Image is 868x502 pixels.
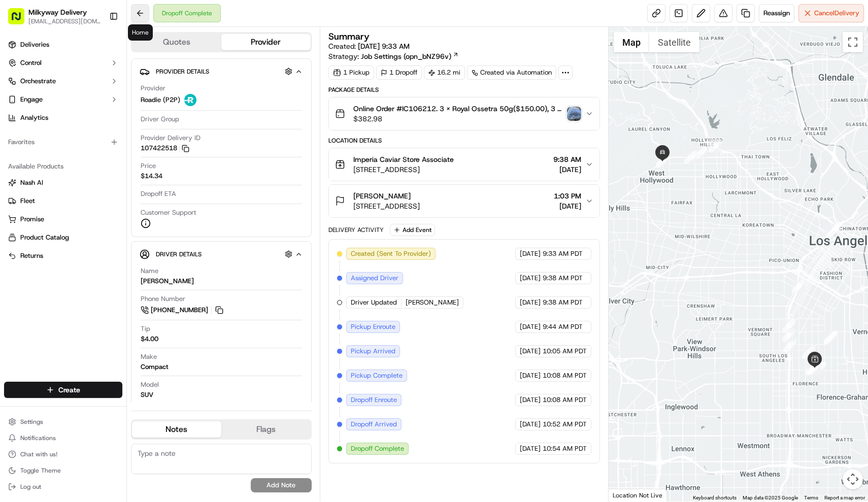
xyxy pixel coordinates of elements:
span: $14.34 [141,172,162,181]
button: 107422518 [141,144,189,153]
span: Product Catalog [20,233,69,242]
button: Toggle Theme [4,463,122,478]
img: Google [611,488,645,501]
div: 4 [813,362,826,375]
span: Provider Details [156,68,209,76]
span: Dropoff Arrived [351,420,397,429]
span: Create [58,385,80,395]
span: Job Settings (opn_bNZ96v) [361,51,451,61]
span: [DATE] [520,444,541,453]
span: Returns [20,251,43,260]
span: 9:33 AM PDT [543,249,583,258]
span: [STREET_ADDRESS] [353,164,454,175]
span: Dropoff Complete [351,444,404,453]
span: Fleet [20,196,35,206]
button: Create [4,382,122,398]
a: Report a map error [824,495,865,500]
a: [PHONE_NUMBER] [141,305,225,316]
button: Notifications [4,431,122,445]
div: Strategy: [328,51,459,61]
span: [DATE] [520,347,541,356]
a: Fleet [8,196,118,206]
span: Promise [20,215,44,224]
button: Engage [4,91,122,108]
img: roadie-logo-v2.jpg [184,94,196,106]
div: Delivery Activity [328,226,384,234]
span: Dropoff ETA [141,189,176,198]
span: Log out [20,483,41,491]
span: Analytics [20,113,48,122]
button: Toggle fullscreen view [843,32,863,52]
a: Promise [8,215,118,224]
a: Created via Automation [467,65,556,80]
button: Provider Details [140,63,303,80]
div: $4.00 [141,334,158,344]
span: [DATE] [520,420,541,429]
button: Product Catalog [4,229,122,246]
button: Show satellite imagery [649,32,699,52]
div: 13 [792,280,805,293]
div: Location Details [328,137,600,145]
span: Driver Updated [351,298,397,307]
span: Pickup Arrived [351,347,395,356]
span: Provider Delivery ID [141,133,201,143]
div: Package Details [328,86,600,94]
span: Engage [20,95,43,104]
span: 9:38 AM PDT [543,298,583,307]
button: Settings [4,415,122,429]
button: Milkyway Delivery[EMAIL_ADDRESS][DOMAIN_NAME] [4,4,105,28]
button: Reassign [759,4,794,22]
div: 10 [783,339,796,352]
button: Promise [4,211,122,227]
span: 10:08 AM PDT [543,371,587,380]
span: 9:38 AM [553,154,581,164]
span: Roadie (P2P) [141,95,180,105]
span: [DATE] [520,371,541,380]
div: 6 [808,362,821,375]
span: Phone Number [141,294,185,304]
span: [STREET_ADDRESS] [353,201,420,211]
span: Pickup Complete [351,371,403,380]
span: [DATE] [520,298,541,307]
div: 15 [808,361,821,374]
button: Chat with us! [4,447,122,461]
button: Log out [4,480,122,494]
span: Provider [141,84,165,93]
span: Model [141,380,159,389]
span: Cancel Delivery [814,9,859,18]
span: 1:03 PM [554,191,581,201]
span: [DATE] [520,274,541,283]
span: Created (Sent To Provider) [351,249,431,258]
span: 10:08 AM PDT [543,395,587,405]
span: 10:54 AM PDT [543,444,587,453]
div: 18 [684,151,697,164]
button: Control [4,55,122,71]
span: 9:38 AM PDT [543,274,583,283]
button: Notes [132,421,221,438]
div: Compact [141,362,169,372]
a: Job Settings (opn_bNZ96v) [361,51,459,61]
div: 14 [827,223,841,237]
span: [DATE] [520,322,541,331]
a: Analytics [4,110,122,126]
span: [DATE] [554,201,581,211]
button: CancelDelivery [798,4,864,22]
a: Nash AI [8,178,118,187]
button: Milkyway Delivery [28,7,87,17]
div: 5 [806,360,819,373]
span: Toggle Theme [20,466,61,475]
button: Show street map [614,32,649,52]
button: Quotes [132,34,221,50]
button: Online Order #IC106212. 3 x Royal Ossetra 50g($150.00), 3 x Kaluga Hybrid Reserve 50g($150.00), 1... [329,97,599,130]
div: 11 [782,328,795,342]
button: [EMAIL_ADDRESS][DOMAIN_NAME] [28,17,101,25]
div: 1 Dropoff [376,65,422,80]
div: SUV [141,390,153,399]
button: photo_proof_of_delivery image [567,107,581,121]
span: 10:52 AM PDT [543,420,587,429]
a: Returns [8,251,118,260]
span: Driver Details [156,250,202,258]
button: Map camera controls [843,469,863,489]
